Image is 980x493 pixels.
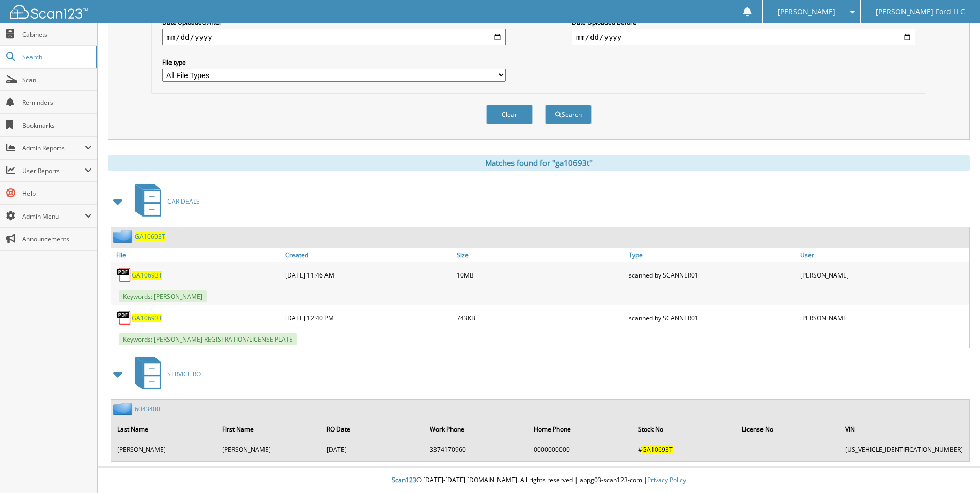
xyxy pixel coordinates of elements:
span: Keywords: [PERSON_NAME] [119,290,207,302]
div: [DATE] 12:40 PM [283,307,454,328]
a: Type [626,248,798,262]
span: Keywords: [PERSON_NAME] REGISTRATION/LICENSE PLATE [119,333,297,345]
button: Clear [486,105,533,124]
span: CAR DEALS [167,197,200,206]
span: Scan123 [392,475,416,484]
span: Search [22,53,90,61]
td: [PERSON_NAME] [217,441,321,458]
span: Announcements [22,235,92,243]
div: scanned by SCANNER01 [626,265,798,285]
th: RO Date [321,419,424,440]
input: start [162,29,506,45]
img: folder2.png [113,230,135,243]
th: Work Phone [425,419,527,440]
input: end [572,29,915,45]
span: SERVICE RO [167,369,201,378]
span: Cabinets [22,30,92,39]
div: [PERSON_NAME] [798,307,969,328]
span: GA10693T [642,445,673,454]
a: SERVICE RO [129,353,201,394]
a: File [111,248,283,262]
img: PDF.png [116,267,132,283]
div: 743KB [454,307,626,328]
td: 0000000000 [528,441,631,458]
span: Admin Reports [22,144,85,152]
a: 6043400 [135,405,160,413]
a: GA10693T [135,232,165,241]
iframe: Chat Widget [928,443,980,493]
span: Help [22,189,92,198]
a: Created [283,248,454,262]
th: First Name [217,419,321,440]
button: Search [545,105,592,124]
span: [PERSON_NAME] [777,9,835,15]
td: [US_VEHICLE_IDENTIFICATION_NUMBER] [840,441,968,458]
th: VIN [840,419,968,440]
label: File type [162,58,506,67]
a: GA10693T [132,271,162,280]
a: Privacy Policy [647,475,686,484]
td: 3374170960 [425,441,527,458]
div: scanned by SCANNER01 [626,307,798,328]
a: GA10693T [132,314,162,322]
td: -- [737,441,839,458]
span: [PERSON_NAME] Ford LLC [876,9,965,15]
a: User [798,248,969,262]
span: Reminders [22,98,92,107]
th: Last Name [112,419,216,440]
img: scan123-logo-white.svg [10,5,88,19]
span: Admin Menu [22,212,85,221]
td: [PERSON_NAME] [112,441,216,458]
td: [DATE] [321,441,424,458]
div: Matches found for "ga10693t" [108,155,970,171]
div: 10MB [454,265,626,285]
img: folder2.png [113,403,135,415]
div: [PERSON_NAME] [798,265,969,285]
span: Bookmarks [22,121,92,130]
th: Stock No [633,419,736,440]
a: CAR DEALS [129,181,200,222]
td: # [633,441,736,458]
span: User Reports [22,166,85,175]
th: Home Phone [528,419,631,440]
span: Scan [22,75,92,84]
div: [DATE] 11:46 AM [283,265,454,285]
a: Size [454,248,626,262]
div: © [DATE]-[DATE] [DOMAIN_NAME]. All rights reserved | appg03-scan123-com | [98,468,980,493]
img: PDF.png [116,310,132,326]
th: License No [737,419,839,440]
